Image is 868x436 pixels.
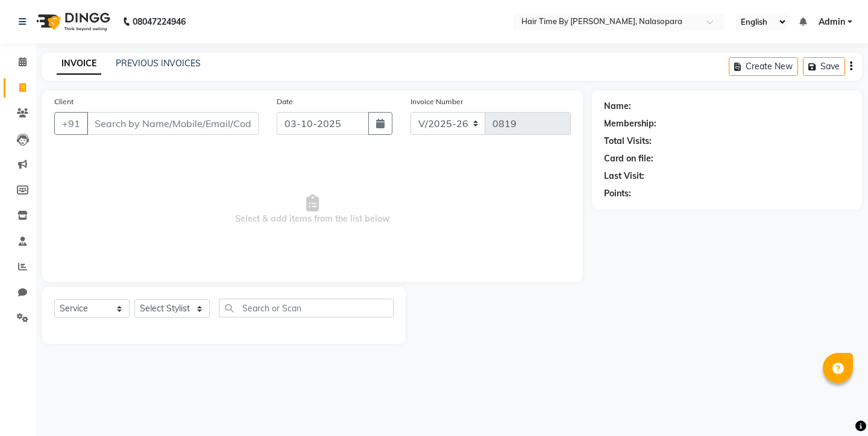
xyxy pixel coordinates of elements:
label: Client [54,96,74,107]
div: Last Visit: [604,170,644,182]
div: Points: [604,187,631,200]
div: Card on file: [604,152,653,165]
span: Select & add items from the list below [54,149,571,270]
div: Total Visits: [604,135,652,148]
label: Invoice Number [410,96,463,107]
div: Name: [604,100,631,113]
b: 08047224946 [133,5,186,39]
div: Membership: [604,117,656,130]
a: INVOICE [57,53,101,75]
button: Create New [729,57,798,76]
input: Search by Name/Mobile/Email/Code [87,112,259,135]
a: PREVIOUS INVOICES [116,58,201,69]
img: logo [31,5,113,39]
button: +91 [54,112,88,135]
iframe: chat widget [817,388,856,424]
label: Date [277,96,293,107]
input: Search or Scan [219,299,394,317]
button: Save [803,57,845,76]
span: Admin [819,16,845,28]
